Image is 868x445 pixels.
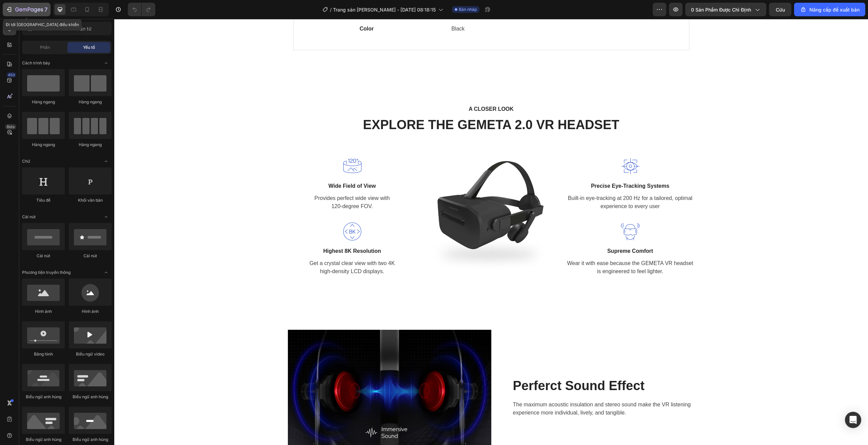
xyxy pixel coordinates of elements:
[101,58,112,68] span: Mở
[242,98,512,114] p: EXPLORE THE GEMETA 2.0 VR HEADSET
[845,412,861,428] div: Mở Intercom Messenger
[22,60,50,65] font: Cách trình bày
[101,211,112,222] span: Mở
[776,7,785,13] font: Cứu
[83,253,97,258] font: Cái nút
[76,351,104,357] font: Biểu ngữ video
[35,309,52,314] font: Hình ảnh
[22,159,30,164] font: Chữ
[40,45,50,50] font: Phần
[128,3,155,16] div: Hoàn tác/Làm lại
[452,240,580,257] p: Wear it with ease because the GEMETA VR headset is engineered to feel lighter.
[685,3,766,16] button: 0 sản phẩm được chỉ định
[26,394,61,399] font: Biểu ngữ anh hùng
[174,175,302,191] p: Provides perfect wide view with 120-degree FOV.
[44,6,47,13] font: 7
[399,382,580,398] p: The maximum acoustic insulation and stereo sound make the VR listening experience more individual...
[34,351,53,357] font: Băng hình
[78,198,103,203] font: Khối văn bản
[83,45,95,50] font: Yếu tố
[36,198,51,203] font: Tiêu đề
[32,142,55,147] font: Hàng ngang
[82,309,99,314] font: Hình ảnh
[73,394,108,399] font: Biểu ngữ anh hùng
[691,7,751,13] font: 0 sản phẩm được chỉ định
[7,124,15,129] font: Beta
[459,7,477,12] font: Bản nháp
[22,214,36,219] font: Cái nút
[809,7,860,13] font: Nâng cấp để xuất bản
[452,175,580,191] p: Built-in eye-tracking at 200 Hz for a tailored, optimal experience to every user
[22,22,112,35] input: Tìm kiếm Phần & Phần tử
[248,86,507,94] p: A CLOSER LOOK
[174,228,302,236] p: Highest 8K Resolution
[22,270,71,275] font: Phương tiện truyền thông
[3,3,51,16] button: 7
[769,3,791,16] button: Cứu
[399,359,580,375] p: Perferct Sound Effect
[8,73,15,77] font: 450
[101,156,112,167] span: Mở
[452,228,580,236] p: Supreme Comfort
[452,163,580,171] p: Precise Eye-Tracking Systems
[114,19,868,445] iframe: Khu vực thiết kế
[330,7,332,13] font: /
[794,3,865,16] button: Nâng cấp để xuất bản
[333,7,436,13] font: Trang sản [PERSON_NAME] - [DATE] 08:18:15
[174,240,302,257] p: Get a crystal clear view with two 4K high-density LCD displays.
[174,163,302,171] p: Wide Field of View
[79,142,102,147] font: Hàng ngang
[79,99,102,104] font: Hàng ngang
[32,99,55,104] font: Hàng ngang
[101,267,112,278] span: Mở
[26,437,61,442] font: Biểu ngữ anh hùng
[37,253,50,258] font: Cái nút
